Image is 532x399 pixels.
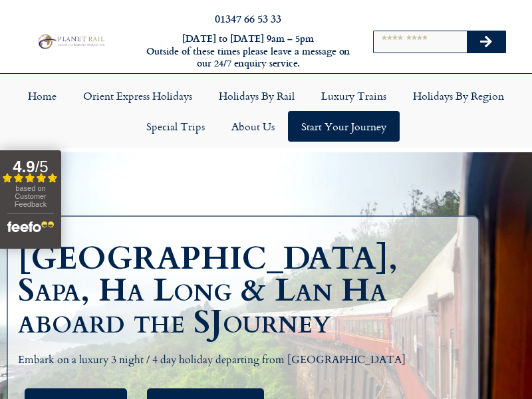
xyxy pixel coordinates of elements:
a: About Us [218,111,288,142]
a: Holidays by Region [400,80,517,111]
a: Home [15,80,70,111]
a: Start your Journey [288,111,400,142]
h6: [DATE] to [DATE] 9am – 5pm Outside of these times please leave a message on our 24/7 enquiry serv... [145,33,351,70]
nav: Menu [7,80,525,142]
a: 01347 66 53 33 [215,11,281,26]
p: Embark on a luxury 3 night / 4 day holiday departing from [GEOGRAPHIC_DATA] [18,352,468,369]
h1: [GEOGRAPHIC_DATA], Sapa, Ha Long & Lan Ha aboard the SJourney [18,243,475,338]
img: Planet Rail Train Holidays Logo [35,33,106,50]
a: Special Trips [133,111,218,142]
a: Luxury Trains [308,80,400,111]
button: Search [467,31,505,53]
a: Orient Express Holidays [70,80,205,111]
a: Holidays by Rail [205,80,308,111]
